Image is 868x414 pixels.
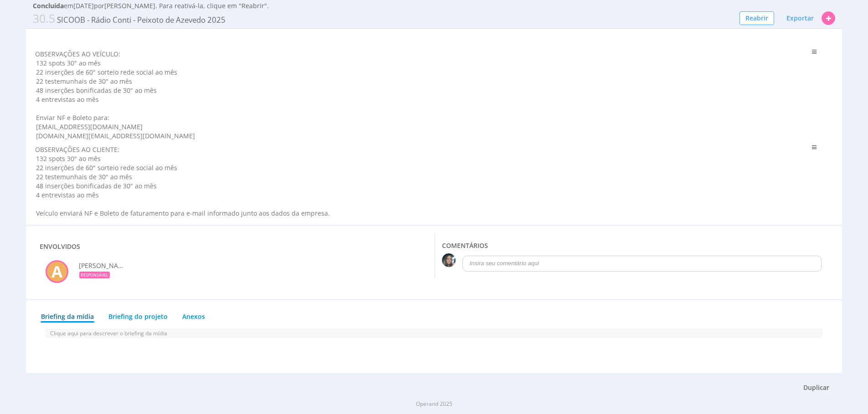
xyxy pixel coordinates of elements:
[797,380,835,395] button: Duplicar
[35,50,762,59] span: OBSERVAÇÕES AO VEÍCULO:
[442,242,824,249] h3: COMENTáRIOS
[79,261,124,270] span: Amanda Zimmermann
[104,1,155,10] span: [PERSON_NAME]
[33,1,64,10] b: Concluída
[35,154,828,218] span: 132 spots 30" ao mês 22 inserções de 60" sorteio rede social ao mês 22 testemunhais de 30" ao mês...
[73,1,94,10] span: [DATE]
[40,243,80,250] h3: Envolvidos
[35,59,828,141] span: 132 spots 30" ao mês 22 inserções de 60" sorteio rede social ao mês 22 testemunhais de 30" ao mês...
[46,260,68,283] div: A
[182,307,205,321] a: Anexos
[57,15,226,25] span: SICOOB - Rádio Conti - Peixoto de Azevedo 2025
[41,307,94,323] a: Briefing da mídia
[33,1,269,10] span: em por . Para reativá-la, clique em "Reabrir".
[35,145,762,154] span: OBSERVAÇÕES AO CLIENTE:
[31,400,838,408] div: Operand 2025
[46,328,822,338] p: Clique aqui para descrever o briefing da mídia
[786,14,814,22] span: Exportar
[33,10,55,26] span: 30.5
[33,10,226,27] span: SICOOB - Rádio Conti - Peixoto de Azevedo 2025
[79,272,110,278] div: RESPONSÁVEL
[781,10,820,26] button: Exportar
[740,11,774,25] button: Reabrir
[108,307,168,321] a: Briefing do projeto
